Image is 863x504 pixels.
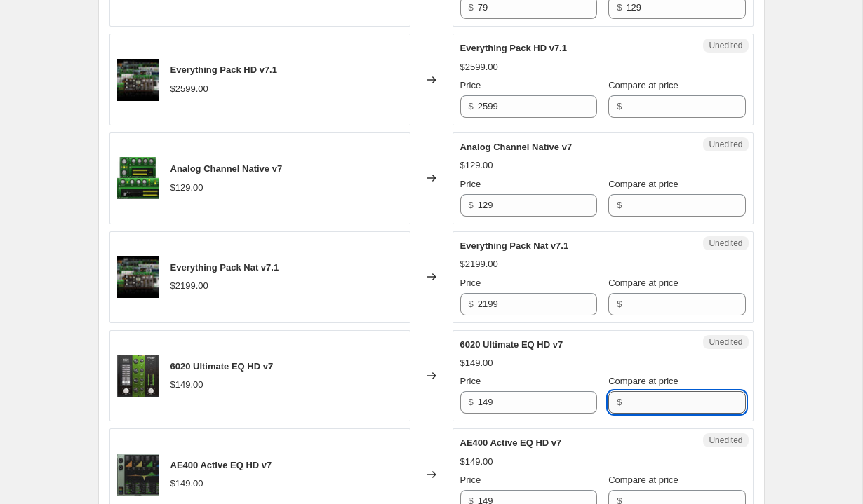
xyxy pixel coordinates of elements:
[460,142,573,152] span: Analog Channel Native v7
[460,376,481,386] span: Price
[469,2,474,13] span: $
[709,139,742,150] span: Unedited
[170,64,277,75] span: Everything Pack HD v7.1
[170,182,203,193] span: $129.00
[617,397,622,407] span: $
[460,278,481,288] span: Price
[460,160,493,170] span: $129.00
[170,478,203,489] span: $149.00
[460,456,493,467] span: $149.00
[608,278,678,288] span: Compare at price
[460,43,567,53] span: Everything Pack HD v7.1
[117,59,159,101] img: Imagem22-10-2024as17.15_80x.jpg
[460,437,562,448] span: AE400 Active EQ HD v7
[617,101,622,111] span: $
[170,361,274,372] span: 6020 Ultimate EQ HD v7
[709,40,742,51] span: Unedited
[170,460,272,470] span: AE400 Active EQ HD v7
[617,2,622,13] span: $
[460,357,493,368] span: $149.00
[469,397,474,407] span: $
[469,101,474,111] span: $
[117,454,159,496] img: Imagem16-10-2024as12.38_80x.jpg
[460,240,569,251] span: Everything Pack Nat v7.1
[608,475,678,485] span: Compare at price
[460,179,481,189] span: Price
[460,62,498,72] span: $2599.00
[170,379,203,390] span: $149.00
[117,256,159,298] img: Imagem22-10-2024as17.15_11a73ad1-20ba-4f5d-9234-4b8ab1922eb7_80x.jpg
[460,259,498,269] span: $2199.00
[617,299,622,309] span: $
[617,200,622,210] span: $
[170,280,208,291] span: $2199.00
[170,163,283,174] span: Analog Channel Native v7
[170,83,208,94] span: $2599.00
[709,336,742,348] span: Unedited
[170,262,279,273] span: Everything Pack Nat v7.1
[709,238,742,249] span: Unedited
[469,299,474,309] span: $
[709,435,742,446] span: Unedited
[117,157,159,199] img: Imagem16-10-2024as12.41_ef9d4377-c8e1-42e4-8644-66d3352f6ab7_80x.jpg
[460,80,481,90] span: Price
[117,355,159,397] img: Imagem11-10-2024as16.22_80x.jpg
[608,179,678,189] span: Compare at price
[608,376,678,386] span: Compare at price
[460,339,563,350] span: 6020 Ultimate EQ HD v7
[469,200,474,210] span: $
[608,80,678,90] span: Compare at price
[460,475,481,485] span: Price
